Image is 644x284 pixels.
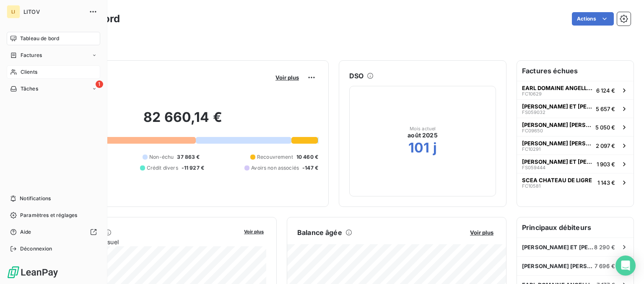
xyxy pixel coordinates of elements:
[517,217,634,238] h6: Principaux débiteurs
[302,164,318,172] span: -147 €
[296,153,318,161] span: 10 460 €
[47,238,238,246] span: Chiffre d'affaires mensuel
[522,147,540,152] span: FC10291
[7,49,100,62] a: Factures
[182,164,204,172] span: -11 927 €
[517,136,634,155] button: [PERSON_NAME] [PERSON_NAME]FC102912 097 €
[20,212,77,219] span: Paramètres et réglages
[47,109,318,134] h2: 82 660,14 €
[615,256,636,276] div: Open Intercom Messenger
[20,195,51,202] span: Notifications
[7,266,59,279] img: Logo LeanPay
[522,165,545,170] span: FS059444
[149,153,174,161] span: Non-échu
[594,244,615,250] span: 8 290 €
[522,183,540,188] span: FC10581
[522,128,543,133] span: FC09650
[522,140,592,147] span: [PERSON_NAME] [PERSON_NAME]
[7,32,100,45] a: Tableau de bord
[244,229,264,235] span: Voir plus
[467,229,496,236] button: Voir plus
[595,124,615,131] span: 5 050 €
[522,91,542,96] span: FC10629
[7,209,100,222] a: Paramètres et réglages
[522,158,593,165] span: [PERSON_NAME] ET [PERSON_NAME]
[147,164,178,172] span: Crédit divers
[21,85,38,93] span: Tâches
[410,126,436,131] span: Mois actuel
[7,225,100,239] a: Aide
[177,153,200,161] span: 37 863 €
[572,12,614,26] button: Actions
[517,155,634,173] button: [PERSON_NAME] ET [PERSON_NAME]FS0594441 903 €
[7,5,20,18] div: LI
[522,263,595,269] span: [PERSON_NAME] [PERSON_NAME]
[21,68,37,76] span: Clients
[517,81,634,99] button: EARL DOMAINE ANGELLIAUMEFC106296 124 €
[408,131,437,139] span: août 2025
[96,80,103,88] span: 1
[251,164,299,172] span: Avoirs non associés
[257,153,293,161] span: Recouvrement
[522,110,545,115] span: FS059032
[522,244,594,250] span: [PERSON_NAME] ET [PERSON_NAME]
[408,139,429,156] h2: 101
[20,35,59,42] span: Tableau de bord
[517,173,634,191] button: SCEA CHATEAU DE LIGREFC105811 143 €
[7,82,100,96] a: 1Tâches
[23,8,84,15] span: LITOV
[517,99,634,118] button: [PERSON_NAME] ET [PERSON_NAME]FS0590325 657 €
[517,118,634,136] button: [PERSON_NAME] [PERSON_NAME]FC096505 050 €
[595,263,615,269] span: 7 696 €
[522,85,593,91] span: EARL DOMAINE ANGELLIAUME
[20,245,52,253] span: Déconnexion
[597,161,615,168] span: 1 903 €
[522,121,592,128] span: [PERSON_NAME] [PERSON_NAME]
[20,228,31,236] span: Aide
[297,227,342,238] h6: Balance âgée
[470,229,493,236] span: Voir plus
[522,103,592,110] span: [PERSON_NAME] ET [PERSON_NAME]
[522,177,592,183] span: SCEA CHATEAU DE LIGRE
[21,52,42,59] span: Factures
[275,74,299,81] span: Voir plus
[349,71,364,81] h6: DSO
[596,87,615,94] span: 6 124 €
[597,179,615,186] span: 1 143 €
[517,61,634,81] h6: Factures échues
[241,227,266,235] button: Voir plus
[7,65,100,79] a: Clients
[596,142,615,149] span: 2 097 €
[596,106,615,112] span: 5 657 €
[433,139,437,156] h2: j
[273,74,301,81] button: Voir plus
